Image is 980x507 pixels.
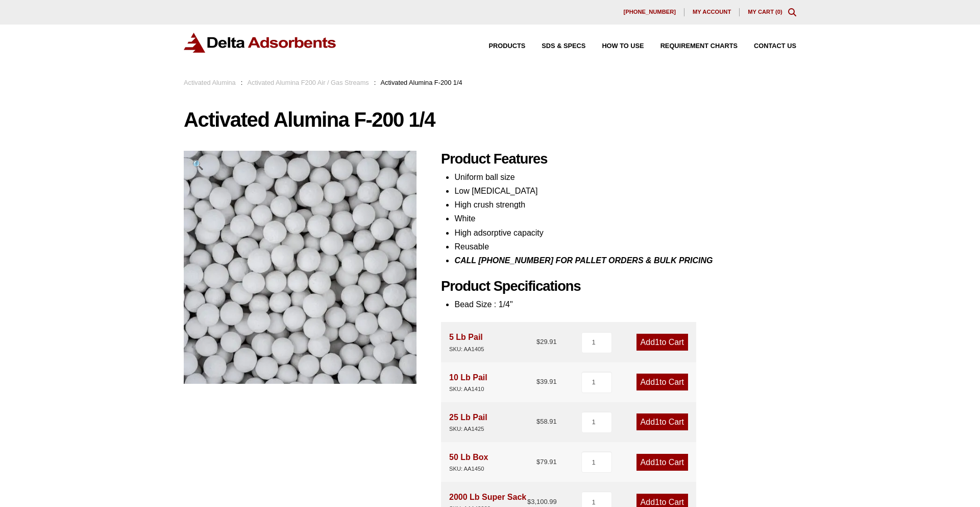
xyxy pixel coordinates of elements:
[449,344,484,354] div: SKU: AA1405
[536,418,540,425] span: $
[655,338,659,347] span: 1
[192,159,204,170] span: 🔍
[449,410,487,434] div: 25 Lb Pail
[449,384,487,394] div: SKU: AA1410
[788,8,796,16] div: Toggle Modal Content
[636,334,688,351] a: Add1to Cart
[655,458,659,467] span: 1
[381,79,462,86] span: Activated Alumina F-200 1/4
[454,297,796,311] li: Bead Size : 1/4"
[655,378,659,386] span: 1
[615,8,684,16] a: [PHONE_NUMBER]
[449,424,487,434] div: SKU: AA1425
[454,226,796,240] li: High adsorptive capacity
[644,43,738,50] a: Requirement Charts
[441,151,796,168] h2: Product Features
[454,198,796,212] li: High crush strength
[536,458,540,466] span: $
[248,79,369,86] a: Activated Alumina F200 Air / Gas Streams
[738,43,796,50] a: Contact Us
[454,240,796,253] li: Reusable
[449,371,487,394] div: 10 Lb Pail
[602,43,644,50] span: How to Use
[184,151,212,179] a: View full-screen image gallery
[684,8,740,16] a: My account
[777,9,780,15] span: 0
[536,338,557,345] bdi: 29.91
[754,43,796,50] span: Contact Us
[184,109,796,130] h1: Activated Alumina F-200 1/4
[636,374,688,390] a: Add1to Cart
[449,464,488,474] div: SKU: AA1450
[636,413,688,430] a: Add1to Cart
[623,9,676,15] span: [PHONE_NUMBER]
[489,43,526,50] span: Products
[536,418,557,425] bdi: 58.91
[536,378,540,385] span: $
[748,9,782,15] a: My Cart (0)
[585,43,644,50] a: How to Use
[527,498,531,505] span: $
[473,43,526,50] a: Products
[454,184,796,198] li: Low [MEDICAL_DATA]
[660,43,738,50] span: Requirement Charts
[454,256,713,265] i: CALL [PHONE_NUMBER] FOR PALLET ORDERS & BULK PRICING
[449,330,484,354] div: 5 Lb Pail
[536,378,557,385] bdi: 39.91
[374,79,376,86] span: :
[241,79,243,86] span: :
[525,43,585,50] a: SDS & SPECS
[542,43,585,50] span: SDS & SPECS
[636,454,688,471] a: Add1to Cart
[536,338,540,345] span: $
[184,79,236,86] a: Activated Alumina
[449,450,488,474] div: 50 Lb Box
[693,9,731,15] span: My account
[655,418,659,426] span: 1
[454,212,796,225] li: White
[184,33,337,53] img: Delta Adsorbents
[454,170,796,184] li: Uniform ball size
[536,458,557,466] bdi: 79.91
[441,278,796,295] h2: Product Specifications
[655,498,659,506] span: 1
[527,498,557,505] bdi: 3,100.99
